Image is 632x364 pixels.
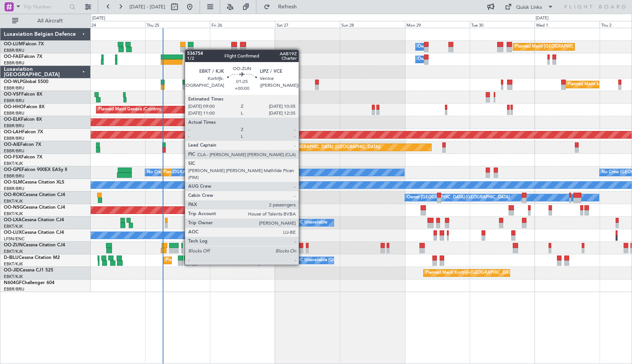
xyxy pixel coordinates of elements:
a: EBBR/BRU [4,186,24,192]
a: OO-LXACessna Citation CJ4 [4,218,64,222]
a: EBBR/BRU [4,110,24,116]
span: OO-NSG [4,205,23,210]
div: A/C Unavailable [296,217,327,228]
div: Wed 1 [534,21,599,28]
a: EBKT/KJK [4,211,23,217]
a: N604GFChallenger 604 [4,281,54,285]
div: No Crew [GEOGRAPHIC_DATA] ([GEOGRAPHIC_DATA] National) [147,167,275,178]
span: OO-AIE [4,142,20,147]
a: OO-LUMFalcon 7X [4,42,44,46]
a: OO-FSXFalcon 7X [4,155,42,160]
span: OO-SLM [4,180,22,185]
a: OO-VSFFalcon 8X [4,92,42,97]
a: EBKT/KJK [4,161,23,166]
a: EBBR/BRU [4,48,24,53]
a: OO-LUXCessna Citation CJ4 [4,230,64,235]
a: EBKT/KJK [4,198,23,204]
span: OO-FAE [4,54,21,59]
div: A/C Unavailable [GEOGRAPHIC_DATA]-[GEOGRAPHIC_DATA] [296,255,417,266]
a: EBKT/KJK [4,224,23,229]
a: D-IBLUCessna Citation M2 [4,255,60,260]
a: OO-ZUNCessna Citation CJ4 [4,243,65,247]
a: OO-NSGCessna Citation CJ4 [4,205,65,210]
a: OO-AIEFalcon 7X [4,142,41,147]
button: Quick Links [501,1,557,13]
div: Wed 24 [80,21,145,28]
input: Trip Number [23,1,67,13]
span: OO-JID [4,268,20,273]
span: OO-WLP [4,80,22,84]
span: OO-LAH [4,130,22,134]
a: EBBR/BRU [4,136,24,141]
button: All Aircraft [8,15,83,27]
div: [DATE] [536,15,549,22]
div: Planned Maint Kortrijk-[GEOGRAPHIC_DATA] [242,192,330,203]
span: OO-GPE [4,168,22,172]
a: EBKT/KJK [4,261,23,267]
a: OO-GPEFalcon 900EX EASy II [4,168,67,172]
a: OO-SLMCessna Citation XLS [4,180,64,185]
span: OO-LXA [4,218,22,222]
span: OO-FSX [4,155,21,160]
a: OO-LAHFalcon 7X [4,130,43,134]
span: D-IBLU [4,255,19,260]
a: EBBR/BRU [4,98,24,104]
a: EBBR/BRU [4,60,24,66]
div: Planned Maint Kortrijk-[GEOGRAPHIC_DATA] [426,267,514,279]
div: Planned Maint Kortrijk-[GEOGRAPHIC_DATA] [231,154,320,166]
div: Planned Maint Milan (Linate) [568,79,622,90]
div: [DATE] [92,15,105,22]
span: OO-HHO [4,105,24,109]
a: EBBR/BRU [4,286,24,292]
span: OO-ZUN [4,243,23,247]
div: Fri 26 [210,21,275,28]
a: OO-ROKCessna Citation CJ4 [4,193,65,197]
a: LFSN/ENC [4,236,25,242]
div: Planned Maint Kortrijk-[GEOGRAPHIC_DATA] [228,217,317,228]
div: Planned Maint Geneva (Cointrin) [98,104,161,115]
div: Thu 25 [145,21,210,28]
div: Mon 29 [405,21,470,28]
a: EBKT/KJK [4,274,23,279]
span: [DATE] - [DATE] [130,3,165,10]
button: Refresh [260,1,306,13]
span: OO-VSF [4,92,21,97]
span: N604GF [4,281,22,285]
div: Sat 27 [275,21,340,28]
a: EBBR/BRU [4,85,24,91]
a: EBBR/BRU [4,123,24,129]
div: Sun 28 [340,21,405,28]
span: OO-ELK [4,117,21,122]
a: OO-WLPGlobal 5500 [4,80,48,84]
div: A/C Unavailable [GEOGRAPHIC_DATA] ([GEOGRAPHIC_DATA] National) [231,255,373,266]
div: Owner [GEOGRAPHIC_DATA]-[GEOGRAPHIC_DATA] [407,192,510,203]
div: Planned Maint [GEOGRAPHIC_DATA] ([GEOGRAPHIC_DATA] National) [163,167,301,178]
div: Planned Maint Nice ([GEOGRAPHIC_DATA]) [166,255,251,266]
span: All Aircraft [20,18,80,24]
a: OO-FAEFalcon 7X [4,54,42,59]
span: OO-LUM [4,42,23,46]
a: OO-JIDCessna CJ1 525 [4,268,53,273]
div: Tue 30 [470,21,534,28]
span: OO-ROK [4,193,23,197]
div: Owner Melsbroek Air Base [418,54,469,65]
div: Quick Links [516,4,542,11]
span: OO-LUX [4,230,22,235]
a: OO-ELKFalcon 8X [4,117,42,122]
div: Planned Maint [GEOGRAPHIC_DATA] ([GEOGRAPHIC_DATA]) [261,142,381,153]
a: OO-HHOFalcon 8X [4,105,45,109]
a: EBBR/BRU [4,173,24,179]
span: Refresh [272,4,304,10]
a: EBKT/KJK [4,249,23,254]
a: EBBR/BRU [4,148,24,154]
div: A/C Unavailable [GEOGRAPHIC_DATA] ([GEOGRAPHIC_DATA] National) [231,217,373,228]
div: Owner Melsbroek Air Base [418,41,469,53]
